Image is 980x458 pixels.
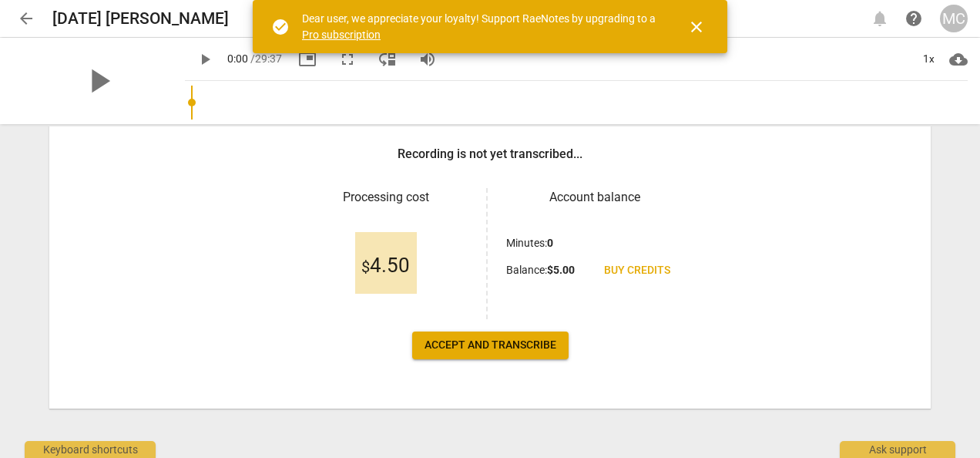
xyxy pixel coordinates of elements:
[506,235,553,251] p: Minutes :
[271,18,290,36] span: check_circle
[412,332,569,359] button: Accept and transcribe
[338,50,357,69] span: fullscreen
[949,50,968,69] span: cloud_download
[294,45,321,73] button: Picture in picture
[418,50,437,69] span: volume_up
[361,258,370,276] span: $
[17,9,35,28] span: arrow_back
[506,188,683,207] h3: Account balance
[302,11,659,42] div: Dear user, we appreciate your loyalty! Support RaeNotes by upgrading to a
[398,145,582,163] h3: Recording is not yet transcribed...
[25,441,156,458] div: Keyboard shortcuts
[298,50,317,69] span: picture_in_picture
[227,52,248,65] span: 0:00
[604,263,670,278] span: Buy credits
[425,338,556,353] span: Accept and transcribe
[900,5,928,32] a: Help
[79,61,119,101] span: play_arrow
[196,50,214,69] span: play_arrow
[914,47,943,72] div: 1x
[52,9,229,29] h2: [DATE] [PERSON_NAME]
[592,257,683,285] a: Buy credits
[904,9,923,28] span: help
[361,254,410,278] span: 4.50
[678,8,715,45] button: Close
[547,237,553,249] b: 0
[940,5,968,32] button: MC
[414,45,441,73] button: Volume
[506,262,575,278] p: Balance :
[302,29,381,41] a: Pro subscription
[840,441,955,458] div: Ask support
[378,50,397,69] span: move_down
[191,45,219,73] button: Play
[547,264,575,276] b: $ 5.00
[297,188,474,207] h3: Processing cost
[374,45,401,73] button: View player as separate pane
[687,18,706,36] span: close
[250,52,282,65] span: / 29:37
[334,45,361,73] button: Fullscreen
